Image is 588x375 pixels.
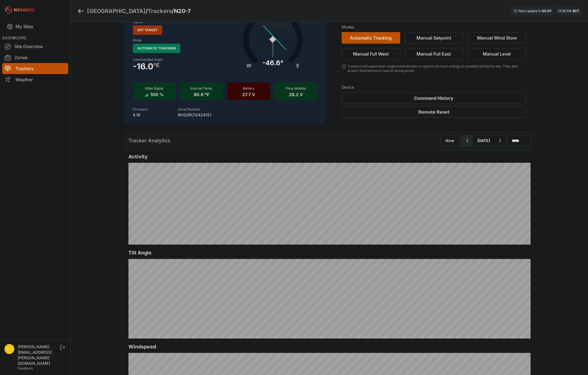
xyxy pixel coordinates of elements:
[542,9,552,13] div: 02 : 07
[243,86,254,90] span: Battery
[133,112,148,118] p: 4.16
[133,63,153,70] span: -16.0
[242,91,255,97] span: 27.7 V
[2,52,68,63] a: Zones
[128,343,531,351] h2: Windspeed
[178,112,211,118] p: NV02RC12424121
[347,64,526,73] div: Trackers will adjust their angle automatically to capture as much energy as possible during the d...
[289,91,303,97] span: 28.2 V
[473,136,494,146] button: [DATE]
[342,32,400,44] button: Automatic Tracking
[128,153,531,161] h2: Activity
[77,4,191,18] nav: Breadcrumb
[133,25,162,35] span: Off Target
[405,48,463,60] button: Manual Full East
[2,20,68,33] a: My Sites
[133,44,180,53] span: Automatic Tracking
[558,9,571,13] span: 12:18 PM
[342,85,526,90] h3: Device
[153,63,159,67] span: º E
[194,91,209,97] span: 80.6 ºF
[128,137,170,145] h2: Tracker Analytics
[342,24,354,30] h3: Modes
[4,344,14,354] img: chris.young@nevados.solar
[174,7,191,15] h3: N20-7
[518,9,541,13] span: Next update in
[468,32,526,44] button: Manual Wind Stow
[573,9,579,13] span: EDT
[128,249,531,257] h2: Tilt Angle
[405,32,463,44] button: Manual Setpoint
[342,48,400,60] button: Manual Full West
[342,92,526,104] button: Command History
[172,7,174,15] span: /
[146,7,148,15] span: /
[133,38,142,43] label: Mode
[18,344,59,366] div: [PERSON_NAME][EMAIL_ADDRESS][PERSON_NAME][DOMAIN_NAME]
[133,57,222,62] label: Commanded Angle
[468,48,526,60] button: Manual Level
[150,91,164,97] span: 100 %
[148,7,172,15] a: Trackers
[133,20,143,24] label: Status
[178,107,201,111] label: Serial Number
[4,6,35,14] img: Nevados
[2,63,68,74] a: Trackers
[87,7,146,15] a: [GEOGRAPHIC_DATA]
[133,107,148,111] label: Firmware
[441,135,459,146] button: Now
[190,86,213,90] span: Internal Temp.
[18,366,33,370] a: Feedback
[2,41,68,52] a: Site Overview
[2,35,27,40] span: DASHBOARD
[262,59,283,67] div: -46.6°
[286,86,306,90] span: Pony Module
[342,106,526,118] button: Remote Reset
[2,74,68,85] a: Weather
[145,86,164,90] span: XBee Signal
